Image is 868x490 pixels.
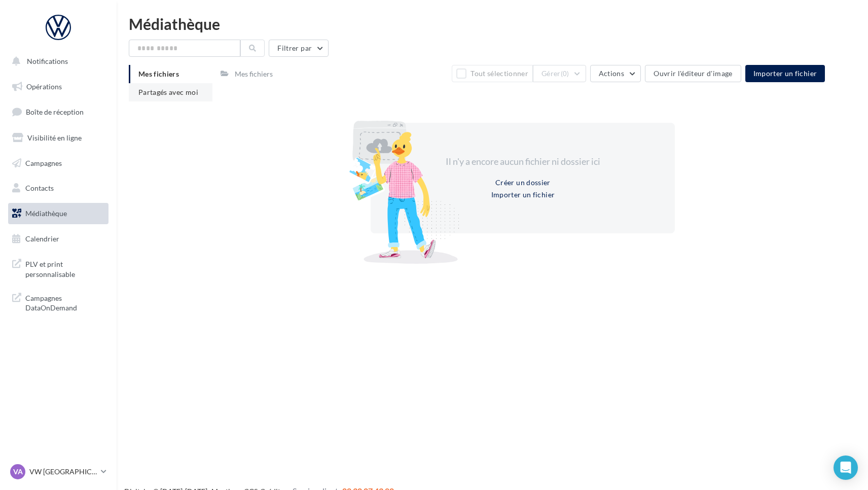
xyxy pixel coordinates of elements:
[491,177,555,189] button: Créer un dossier
[6,178,111,199] a: Contacts
[6,228,111,250] a: Calendrier
[13,467,23,477] span: VA
[138,69,179,78] span: Mes fichiers
[561,69,569,78] span: (0)
[6,253,111,283] a: PLV et print personnalisable
[235,69,273,79] div: Mes fichiers
[26,108,84,116] span: Boîte de réception
[138,88,198,96] span: Partagés avec moi
[129,16,856,31] div: Médiathèque
[25,234,59,243] span: Calendrier
[6,51,106,72] button: Notifications
[753,69,817,78] span: Importer un fichier
[745,65,825,82] button: Importer un fichier
[6,101,111,123] a: Boîte de réception
[8,462,108,481] a: VA VW [GEOGRAPHIC_DATA]
[27,133,82,142] span: Visibilité en ligne
[590,65,641,82] button: Actions
[452,65,533,82] button: Tout sélectionner
[6,127,111,149] a: Visibilité en ligne
[6,287,111,317] a: Campagnes DataOnDemand
[487,189,559,201] button: Importer un fichier
[25,209,67,218] span: Médiathèque
[6,203,111,224] a: Médiathèque
[834,456,858,480] div: Open Intercom Messenger
[6,153,111,174] a: Campagnes
[29,467,97,477] p: VW [GEOGRAPHIC_DATA]
[25,184,54,192] span: Contacts
[599,69,624,78] span: Actions
[6,76,111,97] a: Opérations
[25,158,62,167] span: Campagnes
[27,57,68,65] span: Notifications
[25,257,104,279] span: PLV et print personnalisable
[25,291,104,313] span: Campagnes DataOnDemand
[533,65,586,82] button: Gérer(0)
[446,156,600,167] span: Il n'y a encore aucun fichier ni dossier ici
[269,40,329,57] button: Filtrer par
[26,82,62,91] span: Opérations
[645,65,741,82] button: Ouvrir l'éditeur d'image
